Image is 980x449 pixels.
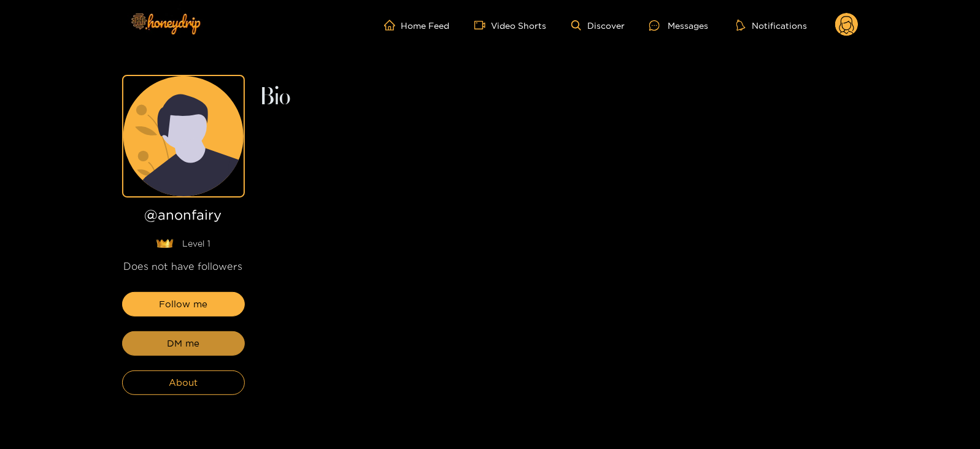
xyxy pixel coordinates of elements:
[122,370,245,395] button: About
[122,331,245,356] button: DM me
[260,87,858,108] h2: Bio
[649,18,708,33] div: Messages
[122,207,245,228] h1: @ anonfairy
[183,237,211,250] span: Level 1
[169,375,198,390] span: About
[122,292,245,317] button: Follow me
[122,259,245,274] div: Does not have followers
[167,336,199,351] span: DM me
[571,20,625,31] a: Discover
[474,20,492,31] span: video-camera
[474,20,547,31] a: Video Shorts
[159,297,207,312] span: Follow me
[156,239,174,248] img: lavel grade
[384,20,401,31] span: home
[384,20,450,31] a: Home Feed
[733,19,811,31] button: Notifications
